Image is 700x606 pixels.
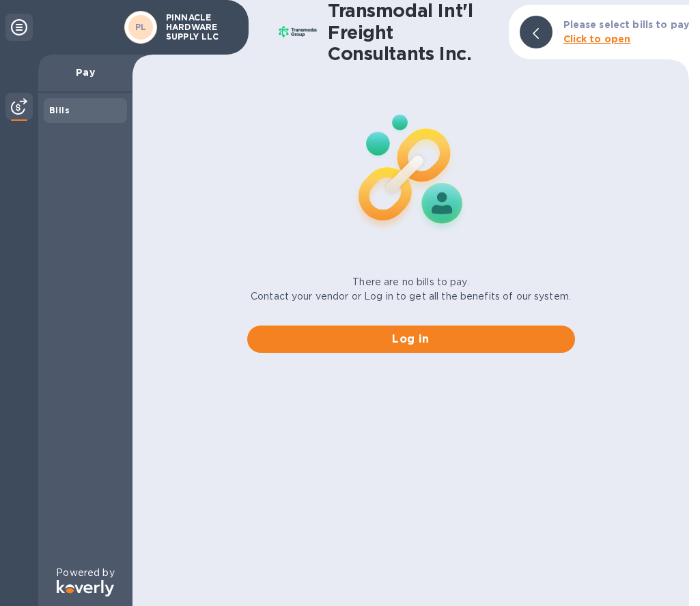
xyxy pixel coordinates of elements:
img: Logo [57,580,114,596]
b: Please select bills to pay [563,19,689,30]
p: PINNACLE HARDWARE SUPPLY LLC [166,13,234,42]
span: Log in [258,331,564,347]
p: Pay [49,66,122,79]
p: Powered by [56,566,114,580]
b: PL [135,22,147,32]
b: Click to open [563,33,631,44]
p: There are no bills to pay. Contact your vendor or Log in to get all the benefits of our system. [251,275,571,304]
button: Log in [247,326,575,353]
b: Bills [49,105,70,115]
